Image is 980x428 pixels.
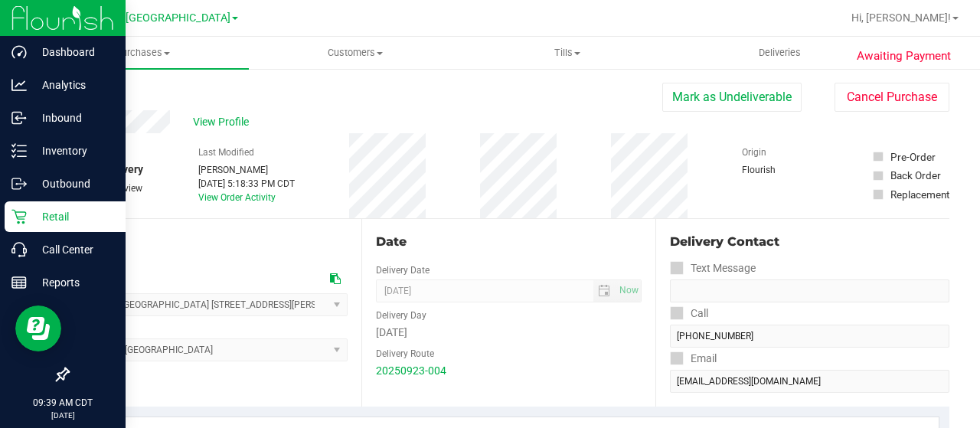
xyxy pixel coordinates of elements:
[198,192,276,203] a: View Order Activity
[670,257,756,279] label: Text Message
[376,347,434,361] label: Delivery Route
[249,37,461,69] a: Customers
[890,149,936,165] div: Pre-Order
[198,145,254,159] label: Last Modified
[37,46,249,60] span: Purchases
[74,11,230,25] span: TX Austin [GEOGRAPHIC_DATA]
[11,143,27,158] inline-svg: Inventory
[662,83,802,112] button: Mark as Undeliverable
[670,233,949,251] div: Delivery Contact
[670,302,708,325] label: Call
[11,242,27,257] inline-svg: Call Center
[27,76,119,94] p: Analytics
[27,240,119,259] p: Call Center
[27,109,119,127] p: Inbound
[11,77,27,93] inline-svg: Analytics
[851,11,951,24] span: Hi, [PERSON_NAME]!
[7,396,119,410] p: 09:39 AM CDT
[27,175,119,193] p: Outbound
[742,145,766,159] label: Origin
[330,271,341,287] div: Copy address to clipboard
[461,37,673,69] a: Tills
[27,142,119,160] p: Inventory
[27,207,119,226] p: Retail
[193,114,254,130] span: View Profile
[11,176,27,191] inline-svg: Outbound
[198,163,295,177] div: [PERSON_NAME]
[376,309,426,322] label: Delivery Day
[670,279,949,302] input: Format: (999) 999-9999
[890,168,941,183] div: Back Order
[742,163,818,177] div: Flourish
[835,83,949,112] button: Cancel Purchase
[67,233,348,251] div: Location
[11,209,27,224] inline-svg: Retail
[11,44,27,60] inline-svg: Dashboard
[738,46,822,60] span: Deliveries
[670,348,717,370] label: Email
[857,47,951,65] span: Awaiting Payment
[250,46,460,60] span: Customers
[27,273,119,292] p: Reports
[462,46,672,60] span: Tills
[376,233,642,251] div: Date
[670,325,949,348] input: Format: (999) 999-9999
[11,110,27,126] inline-svg: Inbound
[7,410,119,421] p: [DATE]
[27,43,119,61] p: Dashboard
[376,364,446,377] a: 20250923-004
[376,263,430,277] label: Delivery Date
[11,275,27,290] inline-svg: Reports
[890,187,949,202] div: Replacement
[15,305,61,351] iframe: Resource center
[198,177,295,191] div: [DATE] 5:18:33 PM CDT
[674,37,886,69] a: Deliveries
[376,325,642,341] div: [DATE]
[37,37,249,69] a: Purchases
